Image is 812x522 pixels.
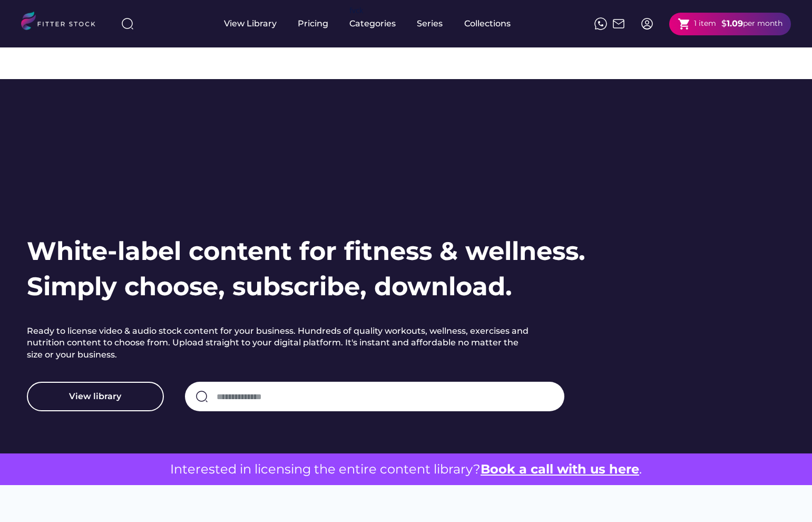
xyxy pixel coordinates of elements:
[27,234,585,304] h1: White-label content for fitness & wellness. Simply choose, subscribe, download.
[721,18,727,30] div: $
[481,461,639,477] a: Book a call with us here
[27,325,533,361] h2: Ready to license video & audio stock content for your business. Hundreds of quality workouts, wel...
[121,17,134,30] img: search-normal%203.svg
[298,18,328,30] div: Pricing
[21,12,104,33] img: LOGO.svg
[349,5,363,16] div: fvck
[743,18,782,29] div: per month
[417,18,443,30] div: Series
[464,18,511,30] div: Collections
[224,18,277,30] div: View Library
[727,18,743,28] strong: 1.09
[694,18,716,29] div: 1 item
[678,17,691,31] button: shopping_cart
[349,18,396,30] div: Categories
[27,382,164,411] button: View library
[594,17,607,30] img: meteor-icons_whatsapp%20%281%29.svg
[195,390,208,403] img: search-normal.svg
[641,17,653,30] img: profile-circle.svg
[612,17,625,30] img: Frame%2051.svg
